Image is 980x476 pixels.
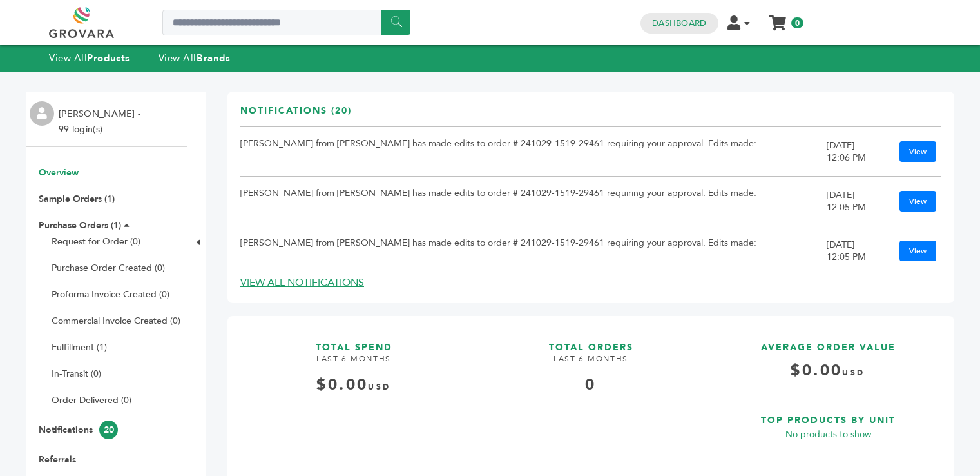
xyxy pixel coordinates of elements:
[87,52,130,64] strong: Products
[59,106,144,137] li: [PERSON_NAME] - 99 login(s)
[827,139,878,164] div: [DATE] 12:06 PM
[240,226,827,276] td: [PERSON_NAME] from [PERSON_NAME] has made edits to order # 241029-1519-29461 requiring your appro...
[99,421,118,439] span: 20
[39,166,79,179] a: Overview
[52,235,140,248] a: Request for Order (0)
[240,353,467,374] h4: LAST 6 MONTHS
[39,219,121,232] a: Purchase Orders (1)
[197,52,230,64] strong: Brands
[899,191,936,212] a: View
[52,368,101,380] a: In-Transit (0)
[827,189,878,213] div: [DATE] 12:05 PM
[52,341,107,353] a: Fulfillment (1)
[39,453,76,466] a: Referrals
[39,424,118,436] a: Notifications20
[771,12,785,25] a: My Cart
[477,353,704,374] h4: LAST 6 MONTHS
[842,368,865,378] span: USD
[652,17,706,29] a: Dashboard
[49,52,130,64] a: View AllProducts
[715,402,941,427] h3: TOP PRODUCTS BY UNIT
[30,101,54,126] img: profile.png
[827,239,878,263] div: [DATE] 12:05 PM
[715,427,941,442] p: No products to show
[240,104,352,127] h3: Notifications (20)
[715,329,941,392] a: AVERAGE ORDER VALUE $0.00USD
[240,329,467,354] h3: TOTAL SPEND
[162,10,410,35] input: Search a product or brand...
[52,288,169,301] a: Proforma Invoice Created (0)
[52,262,165,274] a: Purchase Order Created (0)
[240,127,827,177] td: [PERSON_NAME] from [PERSON_NAME] has made edits to order # 241029-1519-29461 requiring your appro...
[477,329,704,354] h3: TOTAL ORDERS
[368,382,390,392] span: USD
[715,329,941,354] h3: AVERAGE ORDER VALUE
[899,141,936,162] a: View
[240,275,364,290] a: VIEW ALL NOTIFICATIONS
[52,394,131,406] a: Order Delivered (0)
[52,315,180,327] a: Commercial Invoice Created (0)
[477,374,704,396] div: 0
[240,374,467,396] div: $0.00
[159,52,231,64] a: View AllBrands
[899,241,936,261] a: View
[715,360,941,392] h4: $0.00
[240,177,827,226] td: [PERSON_NAME] from [PERSON_NAME] has made edits to order # 241029-1519-29461 requiring your appro...
[39,193,115,205] a: Sample Orders (1)
[791,17,803,28] span: 0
